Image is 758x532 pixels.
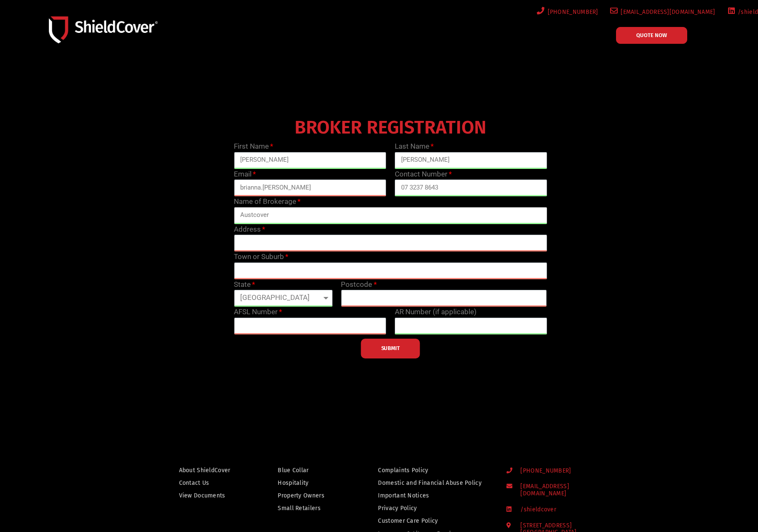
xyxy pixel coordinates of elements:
[378,503,490,513] a: Privacy Policy
[179,490,242,501] a: View Documents
[378,478,482,488] span: Domestic and Financial Abuse Policy
[506,483,610,497] a: [EMAIL_ADDRESS][DOMAIN_NAME]
[278,465,342,476] a: Blue Collar
[278,478,342,488] a: Hospitality
[618,7,715,17] span: [EMAIL_ADDRESS][DOMAIN_NAME]
[506,506,610,513] a: /shieldcover
[278,490,324,501] span: Property Owners
[378,490,429,501] span: Important Notices
[341,279,376,290] label: Postcode
[395,169,452,180] label: Contact Number
[506,468,610,475] a: [PHONE_NUMBER]
[378,465,428,476] span: Complaints Policy
[514,468,571,475] span: [PHONE_NUMBER]
[378,465,490,476] a: Complaints Policy
[234,279,255,290] label: State
[234,196,300,207] label: Name of Brokerage
[378,503,417,513] span: Privacy Policy
[179,490,225,501] span: View Documents
[179,478,209,488] span: Contact Us
[378,490,490,501] a: Important Notices
[608,7,715,17] a: [EMAIL_ADDRESS][DOMAIN_NAME]
[378,516,438,526] span: Customer Care Policy
[234,251,288,262] label: Town or Suburb
[278,503,342,513] a: Small Retailers
[514,506,556,513] span: /shieldcover
[381,348,400,349] span: SUBMIT
[49,16,158,43] img: Shield-Cover-Underwriting-Australia-logo-full
[545,7,598,17] span: [PHONE_NUMBER]
[616,27,687,44] a: QUOTE NOW
[179,465,242,476] a: About ShieldCover
[395,141,434,152] label: Last Name
[378,478,490,488] a: Domestic and Financial Abuse Policy
[278,503,321,513] span: Small Retailers
[234,307,282,318] label: AFSL Number
[234,224,265,235] label: Address
[179,478,242,488] a: Contact Us
[230,123,551,133] h4: BROKER REGISTRATION
[278,490,342,501] a: Property Owners
[278,465,308,476] span: Blue Collar
[179,465,230,476] span: About ShieldCover
[535,7,598,17] a: [PHONE_NUMBER]
[361,339,420,358] button: SUBMIT
[378,516,490,526] a: Customer Care Policy
[395,307,477,318] label: AR Number (if applicable)
[234,141,273,152] label: First Name
[234,169,256,180] label: Email
[636,32,667,38] span: QUOTE NOW
[514,483,609,497] span: [EMAIL_ADDRESS][DOMAIN_NAME]
[278,478,308,488] span: Hospitality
